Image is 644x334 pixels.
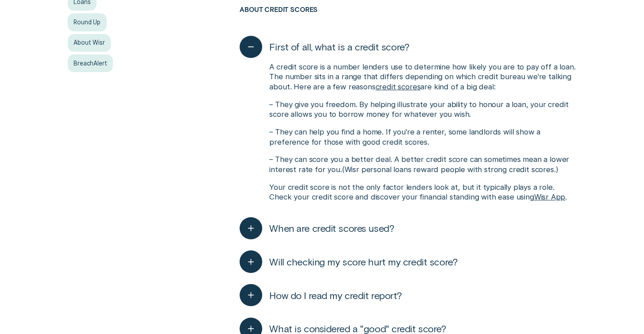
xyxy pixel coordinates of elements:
[269,182,576,202] p: Your credit score is not the only factor lenders look at, but it typically plays a role. Check yo...
[68,13,107,31] a: Round Up
[269,154,576,174] p: – They can score you a better deal. A better credit score can sometimes mean a lower interest rat...
[269,41,409,53] span: First of all, what is a credit score?
[269,62,576,92] p: A credit score is a number lenders use to determine how likely you are to pay off a loan. The num...
[269,100,576,119] p: – They give you freedom. By helping illustrate your ability to honour a loan, your credit score a...
[342,165,345,174] span: (
[240,217,394,239] button: When are credit scores used?
[376,82,421,91] a: credit scores
[269,289,402,301] span: How do I read my credit report?
[269,222,394,234] span: When are credit scores used?
[556,165,559,174] span: )
[534,192,566,201] a: Wisr App
[68,54,113,72] a: BreachAlert
[240,36,409,58] button: First of all, what is a credit score?
[68,34,111,52] a: About Wisr
[240,250,458,273] button: Will checking my score hurt my credit score?
[269,127,576,147] p: – They can help you find a home. If you're a renter, some landlords will show a preference for th...
[269,256,458,268] span: Will checking my score hurt my credit score?
[240,6,576,30] h3: About credit scores
[240,284,402,306] button: How do I read my credit report?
